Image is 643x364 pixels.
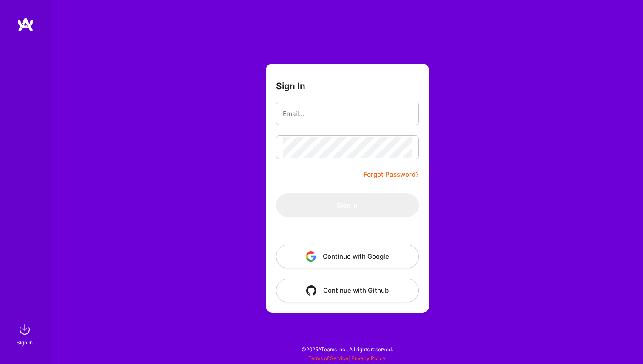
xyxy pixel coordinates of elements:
[308,355,386,361] span: |
[306,285,316,296] img: icon
[283,103,412,124] input: Email...
[276,245,419,268] button: Continue with Google
[276,81,305,91] h3: Sign In
[18,321,33,347] a: sign inSign In
[364,169,419,180] a: Forgot Password?
[306,251,316,262] img: icon
[17,17,34,32] img: logo
[276,193,419,217] button: Sign In
[308,355,348,361] a: Terms of Service
[17,338,33,347] div: Sign In
[16,321,33,338] img: sign in
[351,355,386,361] a: Privacy Policy
[276,279,419,302] button: Continue with Github
[51,339,643,360] div: © 2025 ATeams Inc., All rights reserved.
